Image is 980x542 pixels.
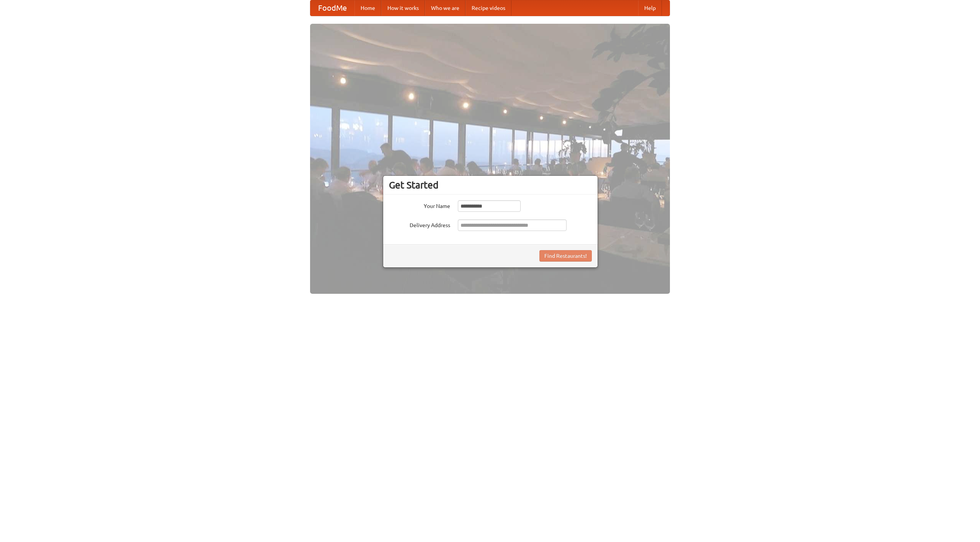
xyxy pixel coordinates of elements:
h3: Get Started [389,179,592,191]
a: Recipe videos [465,0,511,16]
a: FoodMe [310,0,354,16]
a: Help [638,0,662,16]
label: Delivery Address [389,219,450,229]
label: Your Name [389,200,450,210]
a: Who we are [425,0,465,16]
a: Home [354,0,381,16]
a: How it works [381,0,425,16]
button: Find Restaurants! [539,250,592,262]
